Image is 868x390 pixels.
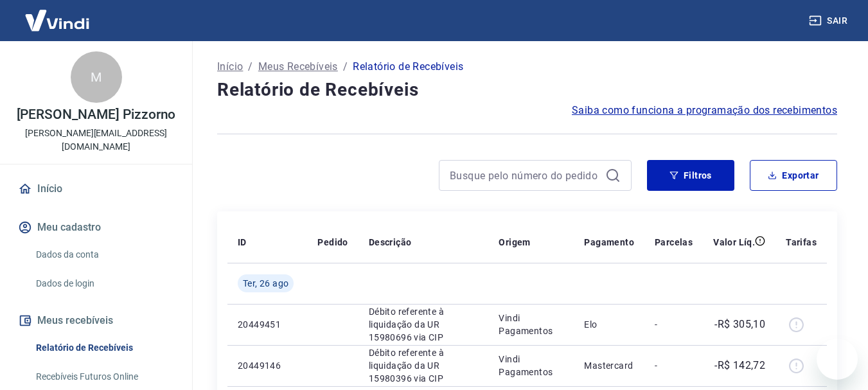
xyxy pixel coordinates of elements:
p: Origem [499,236,530,249]
p: Vindi Pagamentos [499,353,563,378]
p: / [343,59,348,75]
p: Débito referente à liquidação da UR 15980396 via CIP [369,346,479,385]
p: Débito referente à liquidação da UR 15980696 via CIP [369,305,479,344]
p: Pedido [317,236,348,249]
a: Início [217,59,243,75]
p: - [655,318,693,331]
p: Mastercard [584,359,634,372]
a: Relatório de Recebíveis [31,335,177,361]
a: Dados de login [31,270,177,297]
button: Meu cadastro [15,213,177,242]
a: Meus Recebíveis [258,59,338,75]
iframe: Botão para abrir a janela de mensagens [817,339,858,380]
a: Saiba como funciona a programação dos recebimentos [572,103,837,118]
a: Início [15,175,177,203]
button: Meus recebíveis [15,306,177,335]
p: Descrição [369,236,412,249]
p: Elo [584,318,634,331]
div: M [71,51,122,103]
p: Relatório de Recebíveis [353,59,463,75]
a: Recebíveis Futuros Online [31,364,177,390]
button: Sair [806,9,853,33]
p: 20449146 [238,359,297,372]
p: - [655,359,693,372]
p: Valor Líq. [713,236,755,249]
p: [PERSON_NAME] Pizzorno [17,108,176,121]
img: Vindi [15,1,99,40]
p: -R$ 305,10 [714,317,765,332]
p: Vindi Pagamentos [499,312,563,337]
p: ID [238,236,247,249]
input: Busque pelo número do pedido [450,166,600,185]
p: [PERSON_NAME][EMAIL_ADDRESS][DOMAIN_NAME] [10,127,182,154]
button: Exportar [750,160,837,191]
a: Dados da conta [31,242,177,268]
p: -R$ 142,72 [714,358,765,373]
p: Tarifas [786,236,817,249]
p: Pagamento [584,236,634,249]
p: Parcelas [655,236,693,249]
p: / [248,59,252,75]
h4: Relatório de Recebíveis [217,77,837,103]
p: 20449451 [238,318,297,331]
button: Filtros [647,160,734,191]
span: Ter, 26 ago [243,277,288,290]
